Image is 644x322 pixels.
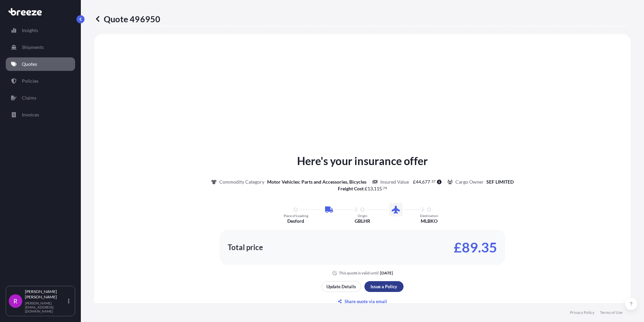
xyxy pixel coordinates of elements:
[13,298,18,304] span: R
[228,244,263,251] p: Total price
[358,214,367,218] p: Origin
[94,14,160,24] p: Quote 496950
[365,186,367,191] span: £
[383,187,387,189] span: 79
[421,218,438,224] p: MLBKO
[326,283,356,290] p: Update Details
[22,44,44,51] p: Shipments
[416,180,421,184] span: 44
[267,179,366,185] p: Motor Vehicles: Parts and Accessories, Bicycles
[486,179,514,185] p: SEF LIMITED
[380,270,393,276] p: [DATE]
[6,74,75,88] a: Policies
[284,214,308,218] p: Place of Loading
[297,153,428,169] p: Here's your insurance offer
[6,41,75,54] a: Shipments
[22,27,38,34] p: Insights
[6,24,75,37] a: Insights
[367,186,373,191] span: 13
[431,180,436,183] span: 37
[338,185,387,192] p: :
[219,179,264,185] p: Commodity Category
[371,283,397,290] p: Issue a Policy
[455,179,484,185] p: Cargo Owner
[373,186,374,191] span: ,
[322,296,404,307] button: Share quote via email
[338,186,363,191] b: Freight Cost
[413,180,416,184] span: £
[22,61,37,68] p: Quotes
[430,180,431,183] span: .
[570,310,594,315] a: Privacy Policy
[25,289,67,300] p: [PERSON_NAME] [PERSON_NAME]
[364,281,404,292] button: Issue a Policy
[600,310,622,315] a: Terms of Use
[454,242,497,253] p: £89.35
[422,180,430,184] span: 677
[6,108,75,122] a: Invoices
[421,180,422,184] span: ,
[322,281,361,292] button: Update Details
[22,95,36,101] p: Claims
[6,91,75,105] a: Claims
[355,218,370,224] p: GBLHR
[25,301,67,313] p: [PERSON_NAME][EMAIL_ADDRESS][DOMAIN_NAME]
[420,214,438,218] p: Destination
[6,57,75,71] a: Quotes
[287,218,304,224] p: Desford
[380,179,409,185] p: Insured Value
[345,298,387,305] p: Share quote via email
[339,270,379,276] p: This quote is valid until
[22,78,38,84] p: Policies
[374,186,382,191] span: 115
[22,111,39,118] p: Invoices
